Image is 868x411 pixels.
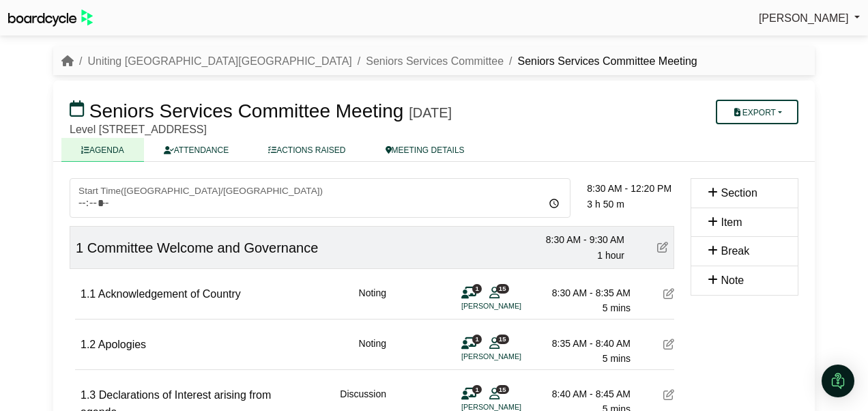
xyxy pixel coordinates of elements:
a: MEETING DETAILS [366,138,484,162]
span: 1.3 [81,389,96,401]
a: Seniors Services Committee [366,55,504,67]
button: Export [716,100,798,124]
span: Apologies [98,339,146,350]
nav: breadcrumb [61,53,697,70]
span: 5 mins [603,353,631,364]
span: 1 [472,335,482,343]
a: Uniting [GEOGRAPHIC_DATA][GEOGRAPHIC_DATA] [87,55,351,67]
span: 1 [472,284,482,293]
div: 8:35 AM - 8:40 AM [535,336,631,351]
div: 8:30 AM - 12:20 PM [587,181,682,196]
span: 1 hour [597,250,624,261]
li: [PERSON_NAME] [461,300,564,312]
a: ACTIONS RAISED [248,138,365,162]
span: [PERSON_NAME] [759,12,849,24]
span: 15 [496,335,509,343]
div: Open Intercom Messenger [822,365,854,397]
span: 1 [472,385,482,394]
div: Noting [359,285,386,316]
span: Acknowledgement of Country [98,288,241,300]
div: [DATE] [409,104,452,121]
li: Seniors Services Committee Meeting [504,53,697,70]
span: 15 [496,385,509,394]
span: 1.1 [81,288,96,300]
a: [PERSON_NAME] [759,10,860,27]
span: Item [721,216,742,228]
span: Break [721,245,749,257]
span: Level [STREET_ADDRESS] [70,124,207,135]
span: 15 [496,284,509,293]
div: Noting [359,336,386,367]
div: 8:30 AM - 9:30 AM [529,232,624,247]
img: BoardcycleBlackGreen-aaafeed430059cb809a45853b8cf6d952af9d84e6e89e1f1685b34bfd5cb7d64.svg [8,10,93,27]
div: 8:40 AM - 8:45 AM [535,386,631,401]
li: [PERSON_NAME] [461,351,564,363]
span: Committee Welcome and Governance [87,240,319,255]
span: 5 mins [603,302,631,313]
a: AGENDA [61,138,144,162]
a: ATTENDANCE [144,138,248,162]
span: 1 [76,240,83,255]
span: Section [721,187,757,199]
span: 3 h 50 m [587,199,624,210]
span: 1.2 [81,339,96,350]
span: Seniors Services Committee Meeting [89,100,404,122]
div: 8:30 AM - 8:35 AM [535,285,631,300]
span: Note [721,274,744,286]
